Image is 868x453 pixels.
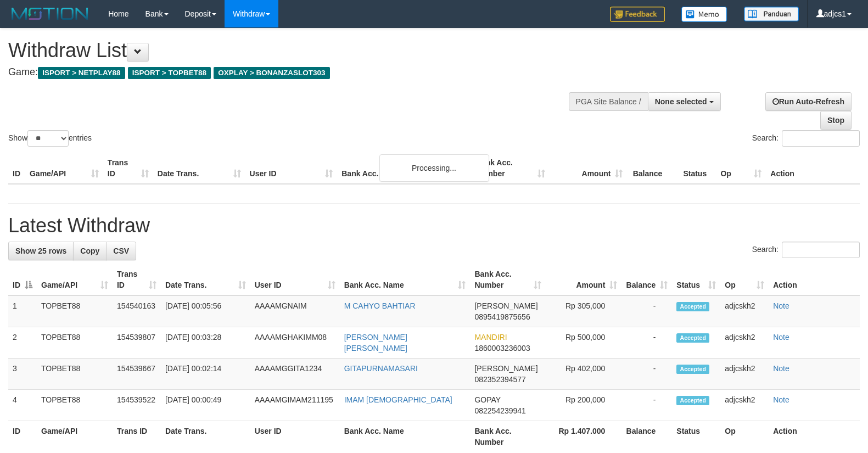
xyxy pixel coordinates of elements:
th: Action [769,421,860,452]
th: ID: activate to sort column descending [8,264,37,295]
a: Copy [73,242,107,260]
th: Game/API [25,153,103,184]
span: Copy 082254239941 to clipboard [474,406,525,415]
td: 1 [8,295,37,327]
a: Note [773,395,789,404]
a: Show 25 rows [8,242,74,260]
th: Bank Acc. Name [340,421,471,452]
th: Bank Acc. Name: activate to sort column ascending [340,264,471,295]
th: Balance [621,421,672,452]
span: Copy [80,247,99,255]
th: Status [672,421,720,452]
td: 3 [8,359,37,390]
th: Bank Acc. Name [337,153,471,184]
label: Search: [752,130,860,147]
img: panduan.png [744,7,799,21]
th: User ID [250,421,340,452]
td: 154539807 [113,327,161,359]
td: AAAAMGGITA1234 [250,359,340,390]
a: CSV [106,242,136,260]
span: [PERSON_NAME] [474,301,537,310]
span: GOPAY [474,395,500,404]
a: M CAHYO BAHTIAR [344,301,416,310]
th: User ID [245,153,338,184]
div: PGA Site Balance / [569,92,648,111]
span: Accepted [676,365,709,374]
td: AAAAMGNAIM [250,295,340,327]
td: Rp 500,000 [546,327,621,359]
td: Rp 305,000 [546,295,621,327]
th: Op: activate to sort column ascending [720,264,769,295]
a: Stop [820,111,852,130]
th: Op [716,153,766,184]
img: Feedback.jpg [610,7,665,22]
a: GITAPURNAMASARI [344,364,418,373]
a: IMAM [DEMOGRAPHIC_DATA] [344,395,452,404]
td: - [621,359,672,390]
th: Trans ID: activate to sort column ascending [113,264,161,295]
td: TOPBET88 [37,359,113,390]
td: [DATE] 00:00:49 [161,390,250,421]
td: 154540163 [113,295,161,327]
th: Bank Acc. Number: activate to sort column ascending [470,264,546,295]
span: Accepted [676,396,709,405]
th: Bank Acc. Number [472,153,550,184]
th: Action [766,153,860,184]
label: Show entries [8,130,92,147]
th: Trans ID [113,421,161,452]
td: Rp 402,000 [546,359,621,390]
td: TOPBET88 [37,390,113,421]
th: Game/API: activate to sort column ascending [37,264,113,295]
td: adjcskh2 [720,359,769,390]
th: Game/API [37,421,113,452]
a: Note [773,364,789,373]
span: Copy 0895419875656 to clipboard [474,312,530,321]
td: adjcskh2 [720,327,769,359]
span: None selected [655,97,707,106]
span: MANDIRI [474,333,507,342]
img: MOTION_logo.png [8,5,92,22]
img: Button%20Memo.svg [681,7,727,22]
h1: Withdraw List [8,40,568,61]
th: Status [679,153,716,184]
td: 4 [8,390,37,421]
td: Rp 200,000 [546,390,621,421]
span: Accepted [676,302,709,311]
span: ISPORT > NETPLAY88 [38,67,125,79]
td: 154539667 [113,359,161,390]
td: adjcskh2 [720,295,769,327]
td: 154539522 [113,390,161,421]
th: ID [8,421,37,452]
span: ISPORT > TOPBET88 [128,67,211,79]
th: Date Trans. [153,153,245,184]
td: adjcskh2 [720,390,769,421]
td: TOPBET88 [37,295,113,327]
th: Amount: activate to sort column ascending [546,264,621,295]
td: [DATE] 00:03:28 [161,327,250,359]
select: Showentries [27,130,69,147]
th: Trans ID [103,153,153,184]
th: Action [769,264,860,295]
span: [PERSON_NAME] [474,364,537,373]
span: Accepted [676,333,709,343]
th: Op [720,421,769,452]
label: Search: [752,242,860,258]
td: [DATE] 00:02:14 [161,359,250,390]
th: Date Trans. [161,421,250,452]
td: 2 [8,327,37,359]
th: Status: activate to sort column ascending [672,264,720,295]
div: Processing... [379,154,489,182]
h4: Game: [8,67,568,78]
th: User ID: activate to sort column ascending [250,264,340,295]
span: Show 25 rows [15,247,66,255]
span: Copy 082352394577 to clipboard [474,375,525,384]
a: Note [773,333,789,342]
button: None selected [648,92,721,111]
th: Rp 1.407.000 [546,421,621,452]
td: AAAAMGHAKIMM08 [250,327,340,359]
th: Balance [627,153,679,184]
th: ID [8,153,25,184]
td: TOPBET88 [37,327,113,359]
th: Amount [550,153,628,184]
a: [PERSON_NAME] [PERSON_NAME] [344,333,407,353]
